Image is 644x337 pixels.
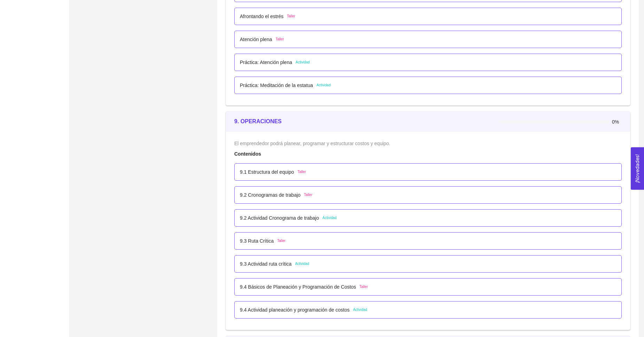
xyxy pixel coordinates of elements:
span: El emprendedor podrá planear, programar y estructurar costos y equipo. [234,141,390,146]
span: Taller [304,192,312,198]
strong: Contenidos [234,151,261,157]
span: Actividad [353,307,367,313]
span: Taller [277,238,285,244]
span: Taller [360,284,368,290]
p: 9.3 Ruta Crítica [240,237,274,245]
p: Afrontando el estrés [240,13,283,20]
p: Atención plena [240,36,272,43]
span: Taller [298,169,306,175]
p: 9.3 Actividad ruta crítica [240,260,292,268]
span: Actividad [296,60,310,65]
p: Práctica: Atención plena [240,58,292,66]
strong: 9. OPERACIONES [234,118,282,124]
span: Taller [287,14,295,19]
p: Práctica: Meditación de la estatua [240,81,313,89]
span: Actividad [316,83,331,88]
p: 9.4 Básicos de Planeación y Programación de Costos [240,283,356,291]
span: 0% [612,119,622,124]
span: Taller [276,37,284,42]
span: Actividad [322,215,337,221]
p: 9.2 Cronogramas de trabajo [240,191,300,199]
p: 9.4 Actividad planeación y programación de costos [240,306,350,314]
p: 9.1 Estructura del equipo [240,168,294,176]
span: Actividad [295,261,309,267]
button: Open Feedback Widget [631,147,644,190]
p: 9.2 Actividad Cronograma de trabajo [240,214,319,222]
